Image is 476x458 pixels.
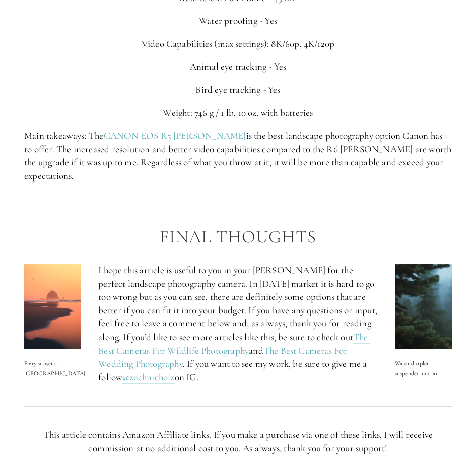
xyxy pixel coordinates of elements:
p: Weight: 746 g / 1 lb. 10 oz. with batteries [24,106,452,120]
p: Water droplet suspended mid-air [395,358,452,378]
a: @zachnicholz [122,371,174,384]
p: I hope this article is useful to you in your [PERSON_NAME] for the perfect landscape photography ... [98,264,378,384]
h2: Final Thoughts [24,227,452,247]
p: Video Capabilities (max settings): 8K/60p, 4K/120p [24,37,452,51]
p: Fiery sunset at [GEOGRAPHIC_DATA] [24,358,81,378]
a: CANON EOS R5 [PERSON_NAME] [104,129,246,142]
p: This article contains Amazon Affiliate links. If you make a purchase via one of these links, I wi... [24,428,452,455]
p: Main takeaways: The is the best landscape photography option Canon has to offer. The increased re... [24,129,452,182]
p: Water proofing - Yes [24,14,452,28]
a: The Best Cameras For Wedding Photography [98,345,350,371]
p: Bird eye tracking - Yes [24,83,452,97]
p: Animal eye tracking - Yes [24,60,452,74]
